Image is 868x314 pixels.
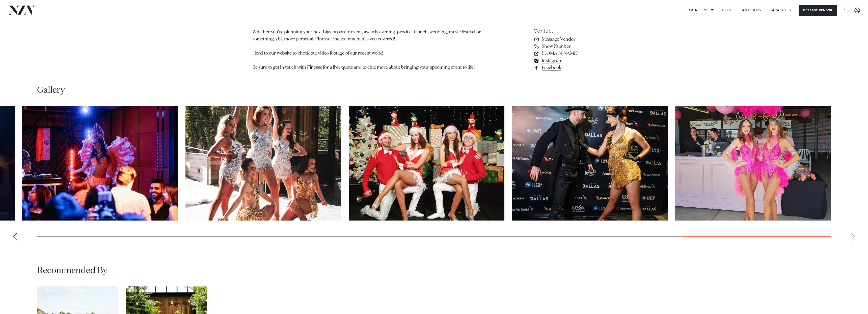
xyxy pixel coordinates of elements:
[533,36,616,43] a: Message Vendor
[349,106,504,221] swiper-slide: 24 / 26
[683,5,718,16] a: Locations
[37,265,107,276] h2: Recommended By
[533,57,616,64] a: Instagram
[533,27,616,35] h6: Contact
[765,5,795,16] a: Capacities
[737,5,765,16] a: SUPPLIERS
[533,43,616,50] a: Show Number
[8,6,36,15] img: nzv-logo.png
[37,85,65,96] h2: Gallery
[533,64,616,71] a: Facebook
[718,5,737,16] a: BLOG
[675,106,831,221] swiper-slide: 26 / 26
[799,5,837,16] button: Message Vendor
[533,50,616,57] a: [DOMAIN_NAME]
[185,106,341,221] swiper-slide: 23 / 26
[22,106,178,221] swiper-slide: 22 / 26
[512,106,668,221] swiper-slide: 25 / 26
